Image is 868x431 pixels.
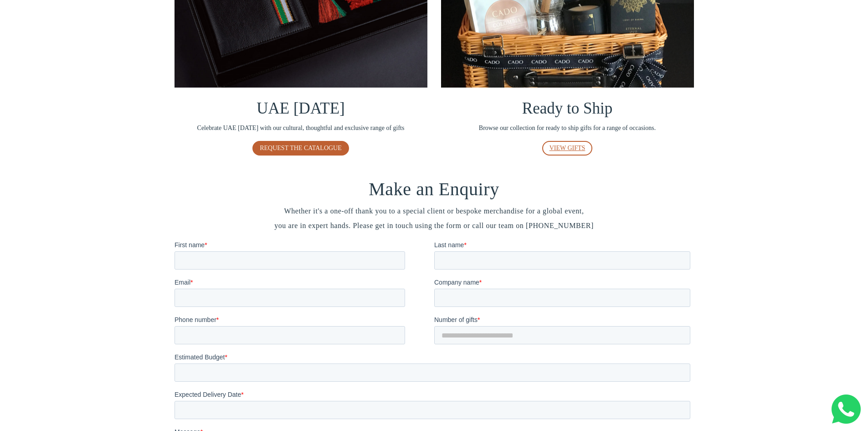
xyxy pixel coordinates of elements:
span: Whether it's a one-off thank you to a special client or bespoke merchandise for a global event, y... [175,204,694,233]
span: UAE [DATE] [257,99,344,117]
img: Whatsapp [832,395,861,424]
a: VIEW GIFTS [542,141,593,156]
span: Ready to Ship [522,99,612,117]
span: Make an Enquiry [369,179,499,199]
a: REQUEST THE CATALOGUE [252,141,349,156]
span: Browse our collection for ready to ship gifts for a range of occasions. [441,123,694,133]
span: REQUEST THE CATALOGUE [260,145,342,151]
span: Celebrate UAE [DATE] with our cultural, thoughtful and exclusive range of gifts [175,123,427,133]
span: VIEW GIFTS [550,145,586,151]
